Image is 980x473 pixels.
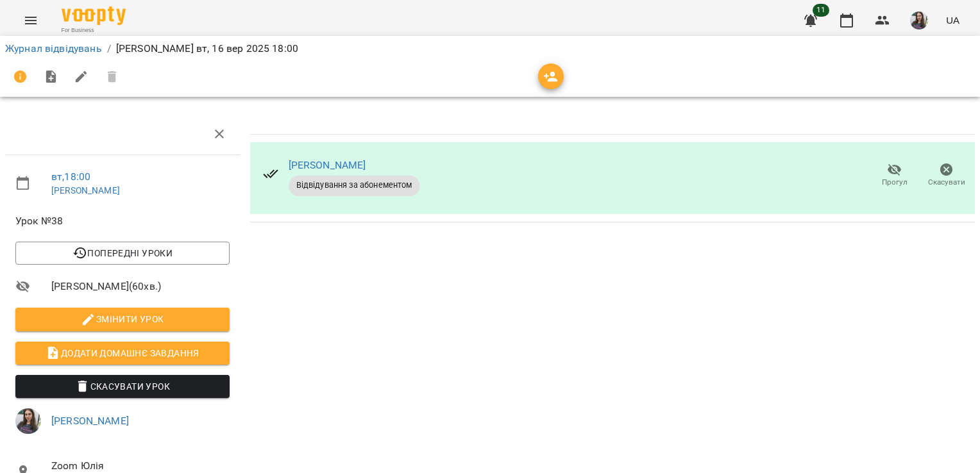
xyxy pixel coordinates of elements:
[51,170,90,183] a: вт , 18:00
[15,408,41,434] img: ca1374486191da6fb8238bd749558ac4.jpeg
[116,41,298,56] p: [PERSON_NAME] вт, 16 вер 2025 18:00
[289,159,366,171] a: [PERSON_NAME]
[51,415,129,427] a: [PERSON_NAME]
[15,213,230,229] span: Урок №38
[62,6,126,25] img: Voopty Logo
[51,185,120,195] a: [PERSON_NAME]
[26,245,219,261] span: Попередні уроки
[26,311,219,327] span: Змінити урок
[882,177,908,188] span: Прогул
[5,42,102,54] a: Журнал відвідувань
[928,177,965,188] span: Скасувати
[15,308,230,331] button: Змінити урок
[920,158,972,194] button: Скасувати
[941,8,965,32] button: UA
[946,13,959,27] span: UA
[107,41,111,56] li: /
[62,26,126,35] span: For Business
[910,12,928,29] img: ca1374486191da6fb8238bd749558ac4.jpeg
[51,279,230,294] span: [PERSON_NAME] ( 60 хв. )
[26,345,219,361] span: Додати домашнє завдання
[289,179,420,191] span: Відвідування за абонементом
[868,158,920,194] button: Прогул
[813,4,829,17] span: 11
[15,375,230,398] button: Скасувати Урок
[15,242,230,265] button: Попередні уроки
[15,342,230,365] button: Додати домашнє завдання
[15,5,46,36] button: Menu
[26,379,219,394] span: Скасувати Урок
[5,41,975,56] nav: breadcrumb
